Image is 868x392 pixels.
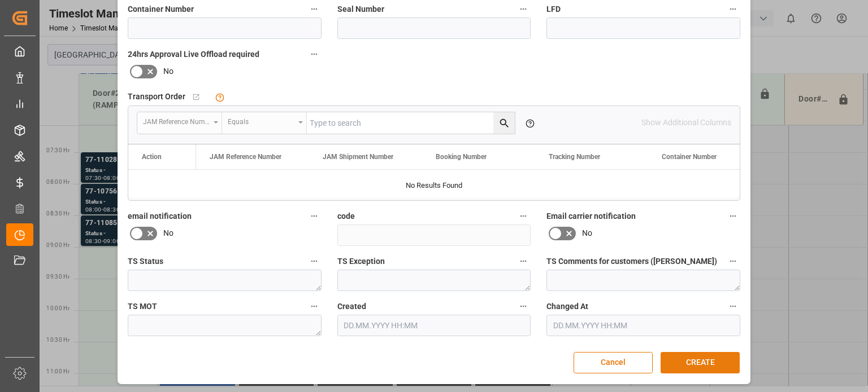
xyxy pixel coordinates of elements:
input: DD.MM.YYYY HH:MM [546,315,740,336]
button: Changed At [726,299,740,314]
div: JAM Reference Number [143,114,210,127]
span: email notification [128,210,192,222]
button: LFD [726,2,740,16]
span: Seal Number [337,3,384,15]
span: JAM Reference Number [210,153,281,161]
span: Transport Order [128,91,185,103]
button: CREATE [661,352,740,373]
button: Seal Number [516,2,531,16]
button: 24hrs Approval Live Offload required [307,47,322,61]
input: DD.MM.YYYY HH:MM [337,315,531,336]
span: No [163,227,173,239]
button: TS MOT [307,299,322,314]
button: open menu [137,112,222,134]
button: email notification [307,209,322,223]
button: TS Exception [516,254,531,268]
span: TS Comments for customers ([PERSON_NAME]) [546,256,717,267]
div: Action [142,153,162,161]
button: code [516,209,531,223]
button: Created [516,299,531,314]
span: code [337,210,355,222]
span: Container Number [662,153,717,161]
span: Container Number [128,3,194,15]
span: Email carrier notification [546,210,636,222]
button: Cancel [574,352,653,373]
span: No [163,65,173,77]
button: Email carrier notification [726,209,740,223]
span: Created [337,301,366,312]
span: 24hrs Approval Live Offload required [128,49,259,60]
span: TS Exception [337,256,385,267]
button: Container Number [307,2,322,16]
span: TS Status [128,256,163,267]
button: TS Status [307,254,322,268]
input: Type to search [307,112,515,134]
span: No [582,227,592,239]
span: Tracking Number [549,153,600,161]
button: open menu [222,112,307,134]
span: JAM Shipment Number [323,153,393,161]
span: TS MOT [128,301,157,312]
button: search button [493,112,515,134]
span: LFD [546,3,561,15]
span: Changed At [546,301,588,312]
span: Booking Number [436,153,487,161]
button: TS Comments for customers ([PERSON_NAME]) [726,254,740,268]
div: Equals [228,114,294,127]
